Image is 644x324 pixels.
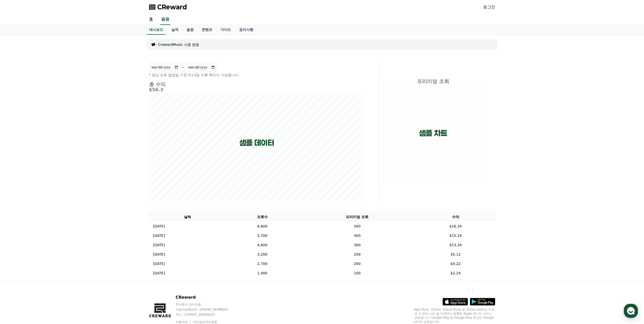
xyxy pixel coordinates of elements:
[149,212,226,222] th: 날짜
[226,259,298,269] td: 2,700
[419,129,447,138] p: 샘플 차트
[416,259,495,269] td: $4.22
[298,231,416,240] td: 400
[226,222,298,231] td: 6,600
[298,222,416,231] td: 500
[153,252,165,257] p: [DATE]
[182,25,198,35] a: 음원
[176,320,192,324] a: 이용약관
[153,242,165,248] p: [DATE]
[182,64,185,70] p: ~
[416,212,495,222] th: 수익
[149,87,365,92] h5: $56.3
[416,250,495,259] td: $5.12
[235,25,257,35] a: 공지사항
[216,25,235,35] a: 가이드
[416,231,495,240] td: $15.24
[298,250,416,259] td: 200
[149,82,365,87] h4: 총 수익
[149,3,187,11] a: CReward
[298,269,416,278] td: 100
[153,271,165,276] p: [DATE]
[239,138,274,147] p: 샘플 데이터
[176,294,237,300] p: CReward
[176,302,237,307] p: 주식회사 와이피랩
[416,240,495,250] td: $13.24
[157,3,187,11] span: CReward
[198,25,216,35] a: 콘텐츠
[193,320,217,324] a: 개인정보처리방침
[298,240,416,250] td: 300
[226,269,298,278] td: 1,400
[298,259,416,269] td: 200
[298,212,416,222] th: 프리미엄 조회
[167,25,182,35] a: 실적
[483,4,495,10] a: 로그인
[226,212,298,222] th: 조회수
[176,313,237,317] p: 주소 : [STREET_ADDRESS]
[176,308,237,312] p: 사업자등록번호 : [PHONE_NUMBER]
[160,14,170,25] a: 음원
[414,308,495,324] p: App Store, iCloud, iCloud Drive 및 iTunes Store는 미국과 그 밖의 나라 및 지역에서 등록된 Apple Inc.의 서비스 상표입니다. Goo...
[416,269,495,278] td: $2.24
[153,224,165,229] p: [DATE]
[416,222,495,231] td: $16.24
[147,25,165,35] a: 대시보드
[153,261,165,266] p: [DATE]
[226,240,298,250] td: 4,600
[158,42,199,47] a: CrewardMusic 사용 방법
[153,233,165,238] p: [DATE]
[383,79,483,84] h4: 프리미엄 조회
[145,14,157,25] a: 홈
[226,250,298,259] td: 3,200
[149,72,365,78] p: * 영상 조회 발생일 기준 D+3일 이후 확인이 가능합니다.
[226,231,298,240] td: 5,700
